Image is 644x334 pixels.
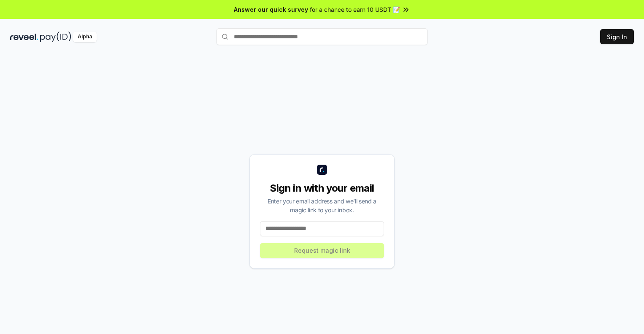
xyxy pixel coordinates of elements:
[40,32,71,42] img: pay_id
[260,197,384,214] div: Enter your email address and we’ll send a magic link to your inbox.
[10,32,38,42] img: reveel_dark
[317,165,327,175] img: logo_small
[310,5,400,14] span: for a chance to earn 10 USDT 📝
[234,5,308,14] span: Answer our quick survey
[260,182,384,195] div: Sign in with your email
[73,32,97,42] div: Alpha
[600,29,634,44] button: Sign In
